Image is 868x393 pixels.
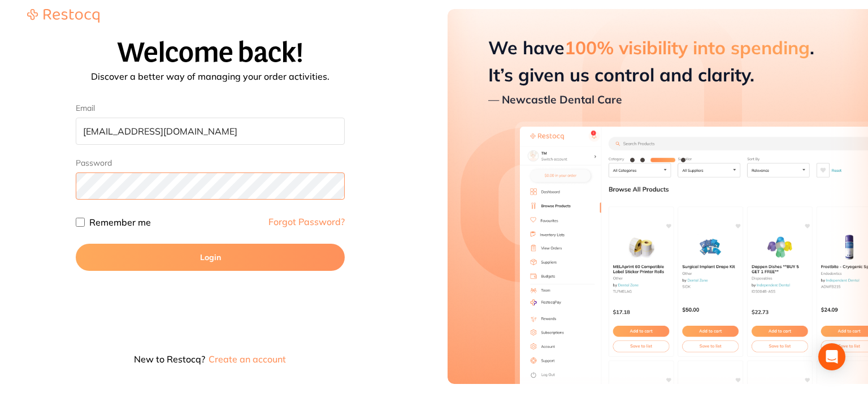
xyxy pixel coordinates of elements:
p: New to Restocq? [76,355,345,364]
p: Discover a better way of managing your order activities. [14,72,407,81]
a: Forgot Password? [268,217,345,226]
img: Restocq [27,9,99,23]
input: Enter your email [76,118,345,145]
h1: Welcome back! [14,38,407,68]
button: Create an account [207,355,287,364]
iframe: Sign in with Google Button [70,283,194,308]
button: Login [76,244,345,271]
label: Remember me [89,218,151,227]
label: Email [76,103,345,113]
img: Restocq preview [448,9,868,384]
aside: Hero [448,9,868,384]
div: Open Intercom Messenger [818,343,845,370]
label: Password [76,158,112,168]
